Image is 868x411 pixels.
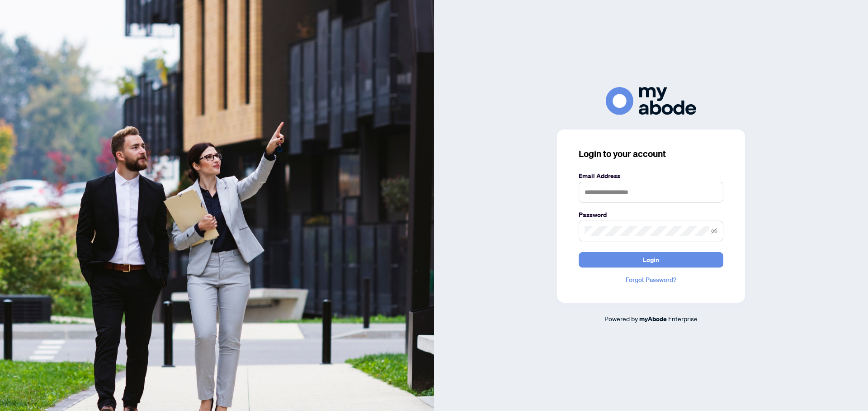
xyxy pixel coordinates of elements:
[711,228,717,234] span: eye-invisible
[579,171,723,181] label: Email Address
[639,314,667,324] a: myAbode
[579,148,723,160] h3: Login to your account
[643,253,659,267] span: Login
[604,314,638,323] span: Powered by
[579,210,723,220] label: Password
[579,275,723,285] a: Forgot Password?
[606,87,696,115] img: ma-logo
[579,252,723,268] button: Login
[668,314,698,323] span: Enterprise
